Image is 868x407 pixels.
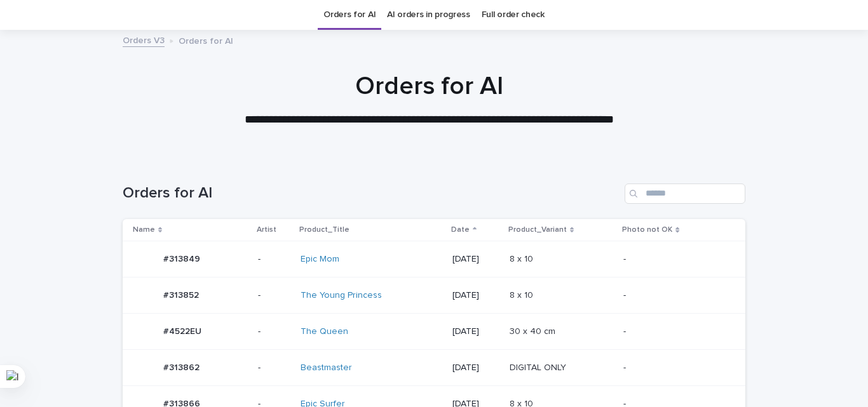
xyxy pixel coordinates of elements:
p: - [258,363,290,373]
p: [DATE] [452,363,499,373]
p: Date [451,223,470,237]
h1: Orders for AI [123,184,620,203]
p: #4522EU [163,324,204,337]
p: Name [133,223,155,237]
p: #313862 [163,360,202,373]
p: #313852 [163,288,201,301]
p: - [258,254,290,265]
a: Beastmaster [301,363,352,373]
p: 8 x 10 [510,288,536,301]
p: [DATE] [452,326,499,337]
p: Product_Title [299,223,349,237]
tr: #313862#313862 -Beastmaster [DATE]DIGITAL ONLYDIGITAL ONLY - [123,350,745,386]
tr: #313849#313849 -Epic Mom [DATE]8 x 108 x 10 - [123,241,745,277]
tr: #313852#313852 -The Young Princess [DATE]8 x 108 x 10 - [123,277,745,314]
p: 30 x 40 cm [510,324,558,337]
p: Photo not OK [622,223,672,237]
input: Search [625,183,745,204]
tr: #4522EU#4522EU -The Queen [DATE]30 x 40 cm30 x 40 cm - [123,314,745,350]
p: [DATE] [452,254,499,265]
h1: Orders for AI [118,71,741,102]
p: - [623,290,725,301]
p: Product_Variant [508,223,567,237]
p: DIGITAL ONLY [510,360,569,373]
p: [DATE] [452,290,499,301]
a: The Young Princess [301,290,382,301]
p: - [623,363,725,373]
p: - [258,326,290,337]
p: - [623,254,725,265]
a: The Queen [301,326,348,337]
p: 8 x 10 [510,251,536,265]
p: #313849 [163,251,203,265]
p: Orders for AI [179,33,233,47]
a: Epic Mom [301,254,339,265]
p: Artist [257,223,276,237]
p: - [258,290,290,301]
a: Orders V3 [123,32,165,47]
p: - [623,326,725,337]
